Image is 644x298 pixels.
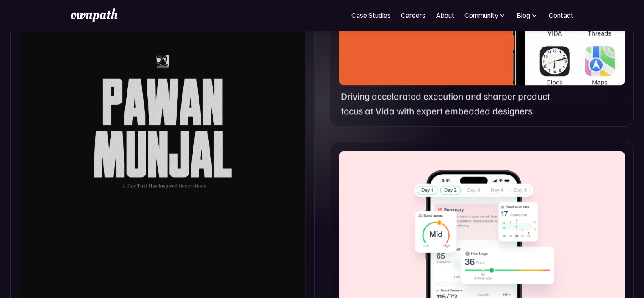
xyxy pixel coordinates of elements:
a: About [436,10,454,20]
div: Community [464,10,506,20]
div: Community [464,10,498,20]
a: Careers [401,10,426,20]
div: Blog [517,10,530,20]
a: Case Studies [351,10,391,20]
a: Contact [549,10,573,20]
div: Blog [517,10,539,20]
p: Driving accelerated execution and sharper product focus at Vida with expert embedded designers. [341,89,562,117]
